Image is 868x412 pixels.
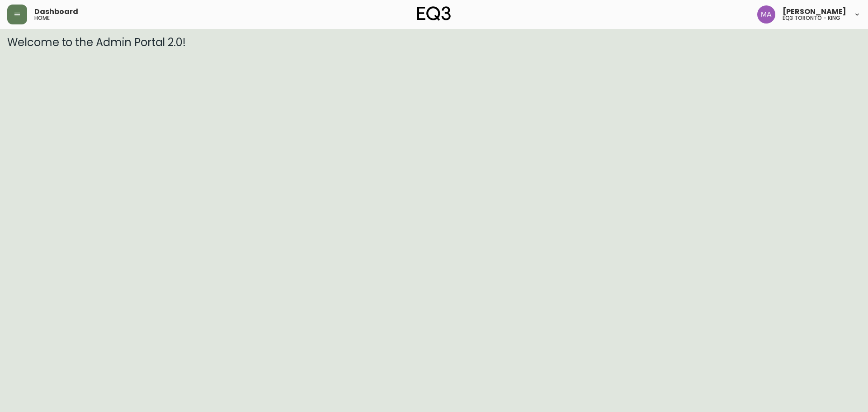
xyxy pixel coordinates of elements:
img: 4f0989f25cbf85e7eb2537583095d61e [757,5,775,24]
img: logo [417,6,451,21]
span: Dashboard [34,8,78,15]
h5: home [34,15,50,21]
h5: eq3 toronto - king [783,15,840,21]
h3: Welcome to the Admin Portal 2.0! [7,36,861,49]
span: [PERSON_NAME] [783,8,846,15]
